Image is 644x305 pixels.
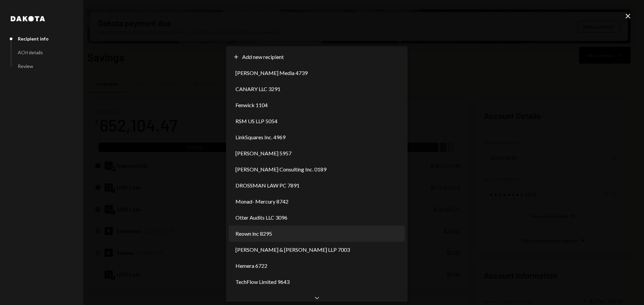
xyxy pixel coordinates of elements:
[235,101,268,109] span: Fenwick 1104
[235,198,288,206] span: Monad- Mercury 8742
[18,63,33,69] div: Review
[235,149,291,157] span: [PERSON_NAME] 5957
[235,117,277,125] span: RSM US LLP 5054
[242,53,284,61] span: Add new recipient
[235,230,272,238] span: Reown inc 8295
[235,165,326,173] span: [PERSON_NAME] Consulting Inc. 0189
[235,181,300,189] span: DROSSMAN LAW PC 7891
[235,278,289,286] span: TechFlow Limited 9643
[235,246,350,254] span: [PERSON_NAME] & [PERSON_NAME] LLP 7003
[235,133,285,141] span: LinkSquares Inc. 4969
[235,85,280,93] span: CANARY LLC 3291
[235,262,267,270] span: Hemera 6722
[18,36,49,42] div: Recipient info
[235,69,308,77] span: [PERSON_NAME] Media 4739
[18,50,43,55] div: ACH details
[235,214,287,222] span: Otter Audits LLC 3096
